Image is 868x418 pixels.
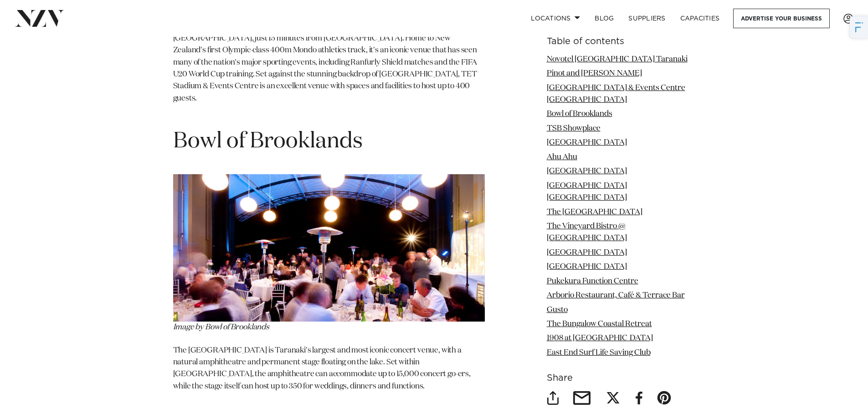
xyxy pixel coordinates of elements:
a: Capacities [673,9,727,28]
a: [GEOGRAPHIC_DATA] & Events Centre [GEOGRAPHIC_DATA] [547,84,685,104]
h6: Share [547,374,695,383]
span: Bowl of Brooklands [173,131,363,152]
a: Advertise your business [733,9,830,28]
a: Novotel [GEOGRAPHIC_DATA] Taranaki [547,55,688,63]
a: The Vineyard Bistro @ [GEOGRAPHIC_DATA] [547,222,627,242]
a: [GEOGRAPHIC_DATA] [547,139,627,147]
a: The Bungalow Coastal Retreat [547,320,652,328]
p: TET Stadium & Events Centre is a premier multi-purpose sports and function venue in [GEOGRAPHIC_D... [173,20,485,116]
a: The [GEOGRAPHIC_DATA] [547,208,642,216]
span: The [GEOGRAPHIC_DATA] is Taranaki's largest and most iconic concert venue, with a natural amphith... [173,347,471,390]
a: [GEOGRAPHIC_DATA] [GEOGRAPHIC_DATA] [547,182,627,201]
a: Ahu Ahu [547,153,577,161]
a: [GEOGRAPHIC_DATA] [547,263,627,271]
a: Locations [524,9,587,28]
a: TSB Showplace [547,125,601,132]
a: Pukekura Function Centre [547,277,638,285]
h6: Table of contents [547,37,695,46]
a: 1908 at [GEOGRAPHIC_DATA] [547,335,653,342]
a: SUPPLIERS [621,9,673,28]
a: Arborio Restaurant, Café & Terrace Bar [547,292,685,299]
a: BLOG [587,9,621,28]
a: [GEOGRAPHIC_DATA] [547,168,627,176]
span: Image by Bowl of Brooklands [173,323,269,331]
a: Gusto [547,306,568,314]
a: Pinot and [PERSON_NAME] [547,70,642,77]
a: [GEOGRAPHIC_DATA] [547,249,627,257]
a: Bowl of Brooklands [547,111,612,118]
a: East End Surf Life Saving Club [547,349,651,357]
img: nzv-logo.png [15,10,64,26]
